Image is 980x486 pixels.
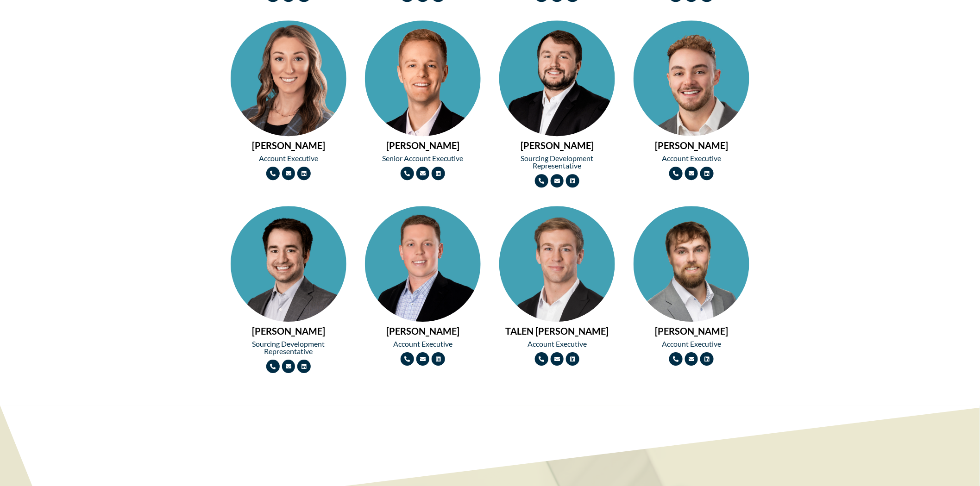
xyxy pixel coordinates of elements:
[634,141,749,150] h2: [PERSON_NAME]
[499,340,615,348] h2: Account Executive
[634,340,749,348] h2: Account Executive
[634,326,749,336] h2: [PERSON_NAME]
[365,340,481,348] h2: Account Executive
[365,141,481,150] h2: [PERSON_NAME]
[231,141,346,150] h2: [PERSON_NAME]
[634,155,749,162] h2: Account Executive
[365,326,481,336] h2: [PERSON_NAME]
[231,326,346,336] h2: [PERSON_NAME]
[499,326,615,336] h2: TALEN [PERSON_NAME]
[231,155,346,162] h2: Account Executive
[365,155,481,162] h2: Senior Account Executive
[499,155,615,169] h2: Sourcing Development Representative
[231,340,346,355] h2: Sourcing Development Representative
[499,141,615,150] h2: [PERSON_NAME]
